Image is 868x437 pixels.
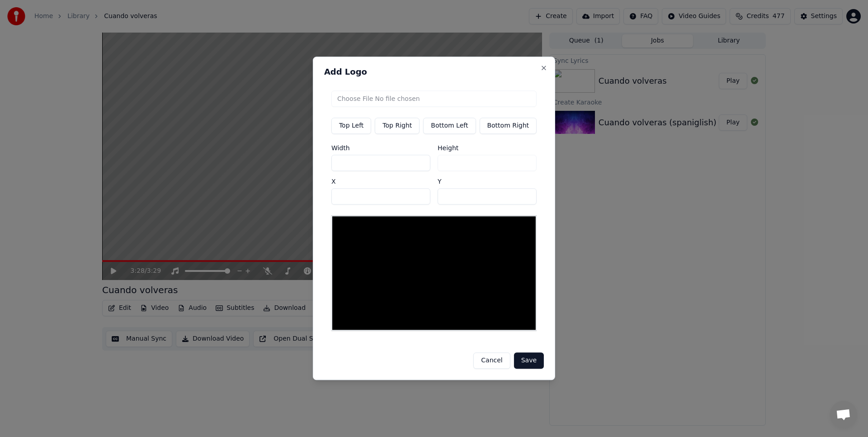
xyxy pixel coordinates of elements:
[473,353,510,369] button: Cancel
[438,145,537,151] label: Height
[423,118,476,134] button: Bottom Left
[479,118,537,134] button: Bottom Right
[331,178,430,185] label: X
[331,145,430,151] label: Width
[438,178,537,185] label: Y
[375,118,420,134] button: Top Right
[331,118,371,134] button: Top Left
[514,353,544,369] button: Save
[324,68,544,76] h2: Add Logo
